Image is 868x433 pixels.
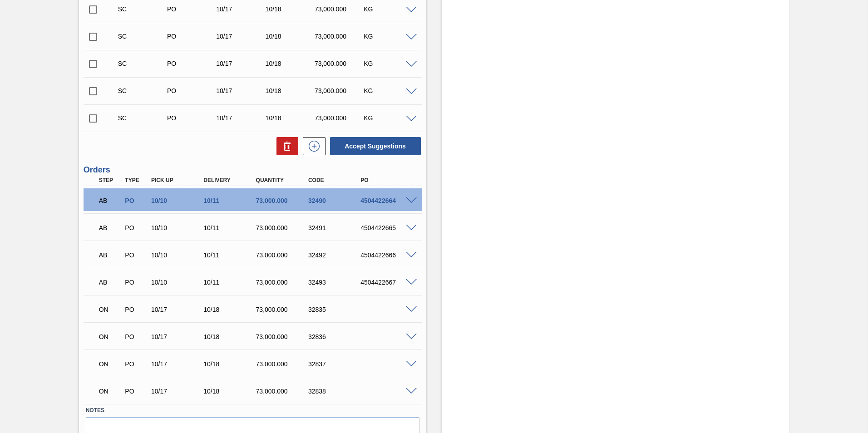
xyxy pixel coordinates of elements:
[116,5,171,13] div: Suggestion Created
[201,251,260,259] div: 10/11/2025
[306,333,365,340] div: 32836
[312,114,367,122] div: 73,000.000
[123,177,150,183] div: Type
[214,87,269,94] div: 10/17/2025
[149,177,207,183] div: Pick up
[312,33,367,40] div: 73,000.000
[214,33,269,40] div: 10/17/2025
[84,165,422,175] h3: Orders
[263,87,318,94] div: 10/18/2025
[99,306,122,313] p: ON
[123,251,150,259] div: Purchase order
[358,197,417,204] div: 4504422664
[312,60,367,67] div: 73,000.000
[263,33,318,40] div: 10/18/2025
[312,5,367,13] div: 73,000.000
[254,177,312,183] div: Quantity
[306,279,365,286] div: 32493
[123,388,150,395] div: Purchase order
[116,87,171,94] div: Suggestion Created
[361,60,416,67] div: KG
[306,177,365,183] div: Code
[149,197,207,204] div: 10/10/2025
[97,191,124,211] div: Awaiting Billing
[306,388,365,395] div: 32838
[86,404,419,417] label: Notes
[201,333,260,340] div: 10/18/2025
[201,177,260,183] div: Delivery
[149,251,207,259] div: 10/10/2025
[97,300,124,320] div: Negotiating Order
[99,360,122,368] p: ON
[201,197,260,204] div: 10/11/2025
[263,114,318,122] div: 10/18/2025
[149,224,207,231] div: 10/10/2025
[358,177,417,183] div: PO
[263,60,318,67] div: 10/18/2025
[165,5,220,13] div: Purchase order
[123,306,150,313] div: Purchase order
[254,197,312,204] div: 73,000.000
[330,137,421,155] button: Accept Suggestions
[116,114,171,122] div: Suggestion Created
[254,224,312,231] div: 73,000.000
[97,327,124,347] div: Negotiating Order
[201,360,260,368] div: 10/18/2025
[361,5,416,13] div: KG
[214,114,269,122] div: 10/17/2025
[99,251,122,259] p: AB
[214,5,269,13] div: 10/17/2025
[306,360,365,368] div: 32837
[361,87,416,94] div: KG
[149,306,207,313] div: 10/17/2025
[99,224,122,231] p: AB
[201,224,260,231] div: 10/11/2025
[123,360,150,368] div: Purchase order
[358,251,417,259] div: 4504422666
[325,136,422,156] div: Accept Suggestions
[165,114,220,122] div: Purchase order
[99,388,122,395] p: ON
[97,177,124,183] div: Step
[123,224,150,231] div: Purchase order
[97,245,124,265] div: Awaiting Billing
[254,360,312,368] div: 73,000.000
[99,279,122,286] p: AB
[149,360,207,368] div: 10/17/2025
[306,224,365,231] div: 32491
[123,279,150,286] div: Purchase order
[201,388,260,395] div: 10/18/2025
[254,388,312,395] div: 73,000.000
[298,137,325,155] div: New suggestion
[123,333,150,340] div: Purchase order
[263,5,318,13] div: 10/18/2025
[97,354,124,374] div: Negotiating Order
[254,251,312,259] div: 73,000.000
[97,218,124,238] div: Awaiting Billing
[165,87,220,94] div: Purchase order
[97,381,124,401] div: Negotiating Order
[149,333,207,340] div: 10/17/2025
[201,279,260,286] div: 10/11/2025
[214,60,269,67] div: 10/17/2025
[201,306,260,313] div: 10/18/2025
[99,333,122,340] p: ON
[99,197,122,204] p: AB
[306,197,365,204] div: 32490
[254,306,312,313] div: 73,000.000
[358,279,417,286] div: 4504422667
[254,279,312,286] div: 73,000.000
[149,388,207,395] div: 10/17/2025
[358,224,417,231] div: 4504422665
[165,33,220,40] div: Purchase order
[306,306,365,313] div: 32835
[254,333,312,340] div: 73,000.000
[361,33,416,40] div: KG
[306,251,365,259] div: 32492
[361,114,416,122] div: KG
[149,279,207,286] div: 10/10/2025
[165,60,220,67] div: Purchase order
[312,87,367,94] div: 73,000.000
[97,272,124,292] div: Awaiting Billing
[116,33,171,40] div: Suggestion Created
